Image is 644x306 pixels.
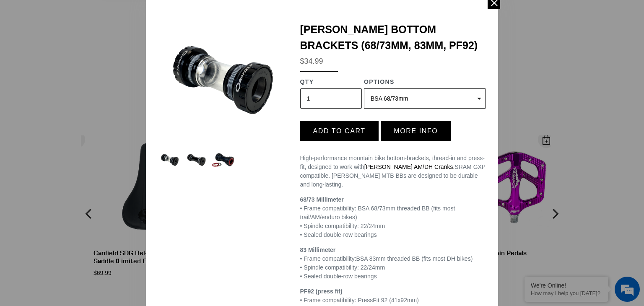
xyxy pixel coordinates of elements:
[300,22,486,53] div: [PERSON_NAME] Bottom Brackets (68/73mm, 83mm, PF92)
[158,16,288,145] img: Canfield-Bottom-Bracket-73mm-Shopify.jpg
[300,288,343,295] strong: PF92 (press fit)
[381,121,451,141] button: More info
[300,121,379,141] button: Add to cart
[300,195,486,239] p: • Frame compatibility: BSA 68/73mm threaded BB (fits most trail/AM/enduro bikes) • Spindle compat...
[300,57,323,65] span: $34.99
[300,154,486,189] p: High-performance mountain bike bottom-brackets, thread-in and press-fit, designed to work with SR...
[364,78,486,86] div: Options
[300,255,356,262] span: • Frame compatibility:
[4,211,160,241] textarea: Type your message and hit 'Enter'
[300,196,344,203] strong: 68/73 Millimeter
[138,4,158,24] div: Minimize live chat window
[364,163,455,170] a: [PERSON_NAME] AM/DH Cranks.
[300,78,362,86] div: QTY
[300,246,336,253] strong: 83 Millimeter
[356,255,473,262] span: BSA 83mm threaded BB (fits most DH bikes)
[56,47,153,58] div: Chat with us now
[300,264,385,280] span: • Spindle compatibility: 22/24mm • Sealed double-row bearings
[9,46,22,59] div: Navigation go back
[49,97,116,182] span: We're online!
[27,42,48,63] img: d_696896380_company_1647369064580_696896380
